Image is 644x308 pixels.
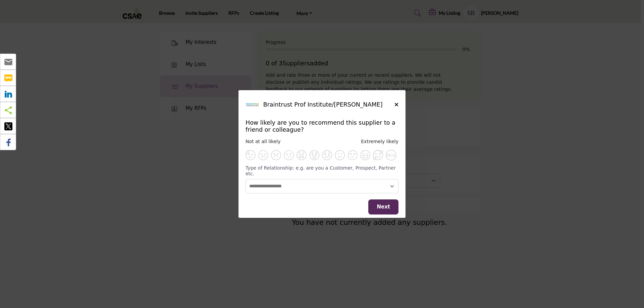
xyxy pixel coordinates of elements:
button: Close [394,101,398,108]
button: Next [368,199,398,214]
select: Change Supplier Relationship [246,179,398,193]
span: Extremely likely [361,139,398,144]
span: N/A [387,152,395,158]
button: N/A [386,150,396,161]
h6: Type of Relationship: e.g. are you a Customer, Prospect, Partner etc. [246,165,398,177]
span: Not at all likely [246,139,280,144]
h5: Braintrust Prof Institute/[PERSON_NAME] [263,101,394,108]
img: Braintrust Prof Institute/Randall Craig Logo [246,97,261,112]
h5: How likely are you to recommend this supplier to a friend or colleague? [246,119,398,133]
span: Next [377,204,390,210]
